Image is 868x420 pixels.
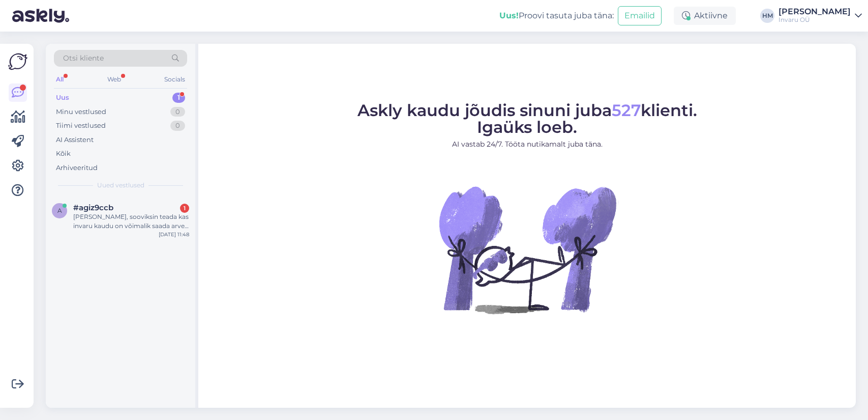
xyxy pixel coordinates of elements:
[54,73,66,86] div: All
[56,121,106,131] div: Tiimi vestlused
[172,93,185,103] div: 1
[779,8,851,16] div: [PERSON_NAME]
[779,8,862,24] a: [PERSON_NAME]Invaru OÜ
[357,100,697,137] span: Askly kaudu jõudis sinuni juba klienti. Igaüks loeb.
[618,6,662,25] button: Emailid
[57,207,62,214] span: a
[8,52,27,71] img: Askly Logo
[357,139,697,150] p: AI vastab 24/7. Tööta nutikamalt juba täna.
[436,158,619,341] img: No Chat active
[56,149,71,159] div: Kõik
[63,53,104,64] span: Otsi kliente
[73,212,189,231] div: [PERSON_NAME], sooviksin teada kas invaru kaudu on võimalik saada arvet lasteaiale? [PERSON_NAME]...
[674,7,736,25] div: Aktiivne
[170,107,185,117] div: 0
[779,16,851,24] div: Invaru OÜ
[105,73,123,86] div: Web
[612,100,641,120] span: 527
[499,11,519,20] b: Uus!
[159,231,189,238] div: [DATE] 11:48
[170,121,185,131] div: 0
[56,163,98,173] div: Arhiveeritud
[162,73,187,86] div: Socials
[760,9,774,23] div: HM
[56,135,94,145] div: AI Assistent
[180,204,189,213] div: 1
[499,10,614,22] div: Proovi tasuta juba täna:
[73,203,113,212] span: #agiz9ccb
[56,93,69,103] div: Uus
[97,181,144,190] span: Uued vestlused
[56,107,106,117] div: Minu vestlused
